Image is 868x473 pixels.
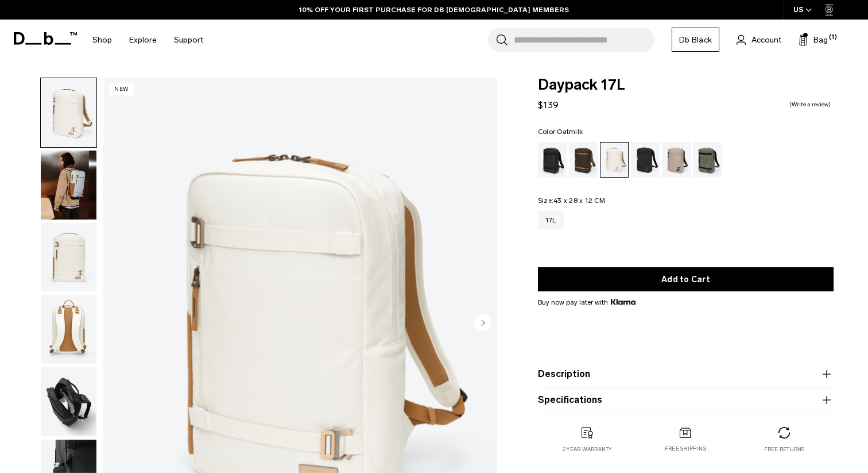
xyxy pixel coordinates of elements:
[41,78,96,147] img: Daypack 17L Oatmilk
[538,142,567,178] a: Black Out
[631,142,660,178] a: Charcoal Grey
[789,102,831,107] a: Write a review
[109,83,134,95] p: New
[92,20,112,60] a: Shop
[737,33,781,47] a: Account
[41,223,96,292] img: Daypack 17L Oatmilk
[40,367,97,437] button: Daypack 17L Oatmilk
[764,445,805,453] p: Free returns
[672,28,719,52] a: Db Black
[665,445,707,453] p: Free shipping
[538,211,564,229] a: 17L
[553,197,605,205] span: 43 x 28 x 12 CM
[751,34,781,46] span: Account
[538,78,834,93] span: Daypack 17L
[600,142,629,178] a: Oatmilk
[538,267,834,291] button: Add to Cart
[569,142,598,178] a: Espresso
[538,393,834,407] button: Specifications
[538,99,559,110] span: $139
[40,78,97,148] button: Daypack 17L Oatmilk
[557,128,583,136] span: Oatmilk
[174,20,203,60] a: Support
[813,34,828,46] span: Bag
[662,142,691,178] a: Fogbow Beige
[474,314,491,333] button: Next slide
[563,445,612,453] p: 2 year warranty
[538,297,635,307] span: Buy now pay later with
[40,222,97,293] button: Daypack 17L Oatmilk
[41,295,96,364] img: Daypack 17L Oatmilk
[41,367,96,436] img: Daypack 17L Oatmilk
[41,151,96,220] img: Daypack 17L Oatmilk
[40,294,97,364] button: Daypack 17L Oatmilk
[611,299,635,305] img: {"height" => 20, "alt" => "Klarna"}
[84,20,212,60] nav: Main Navigation
[538,367,834,381] button: Description
[538,128,583,135] legend: Color:
[538,197,605,204] legend: Size:
[829,33,837,43] span: (1)
[129,20,157,60] a: Explore
[693,142,722,178] a: Forest Green
[40,150,97,220] button: Daypack 17L Oatmilk
[799,33,828,47] button: Bag (1)
[299,5,569,15] a: 10% OFF YOUR FIRST PURCHASE FOR DB [DEMOGRAPHIC_DATA] MEMBERS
